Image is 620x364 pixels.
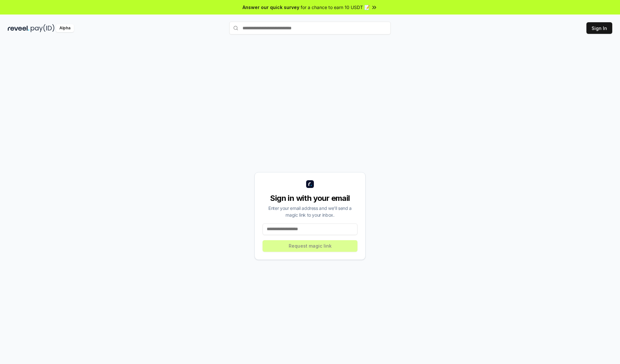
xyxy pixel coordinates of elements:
span: Answer our quick survey [243,4,299,11]
img: reveel_dark [8,24,29,32]
div: Enter your email address and we’ll send a magic link to your inbox. [263,205,357,218]
div: Sign in with your email [263,193,357,203]
span: for a chance to earn 10 USDT 📝 [301,4,370,11]
img: pay_id [31,24,55,32]
button: Sign In [586,22,612,34]
img: logo_small [306,180,314,188]
div: Alpha [56,24,74,32]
